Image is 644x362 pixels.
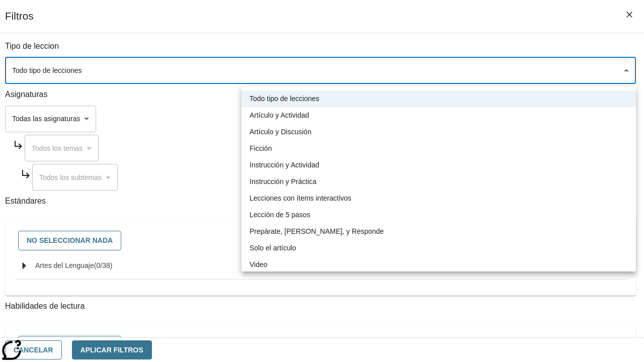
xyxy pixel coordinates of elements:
li: Instrucción y Práctica [242,173,636,190]
li: Prepárate, [PERSON_NAME], y Responde [242,223,636,240]
li: Artículo y Actividad [242,107,636,124]
li: Lecciones con ítems interactivos [242,190,636,207]
li: Todo tipo de lecciones [242,90,636,107]
li: Instrucción y Actividad [242,157,636,173]
li: Lección de 5 pasos [242,207,636,223]
li: Ficción [242,140,636,157]
li: Artículo y Discusión [242,124,636,140]
li: Video [242,256,636,273]
ul: Seleccione un tipo de lección [242,86,636,277]
li: Solo el artículo [242,240,636,256]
